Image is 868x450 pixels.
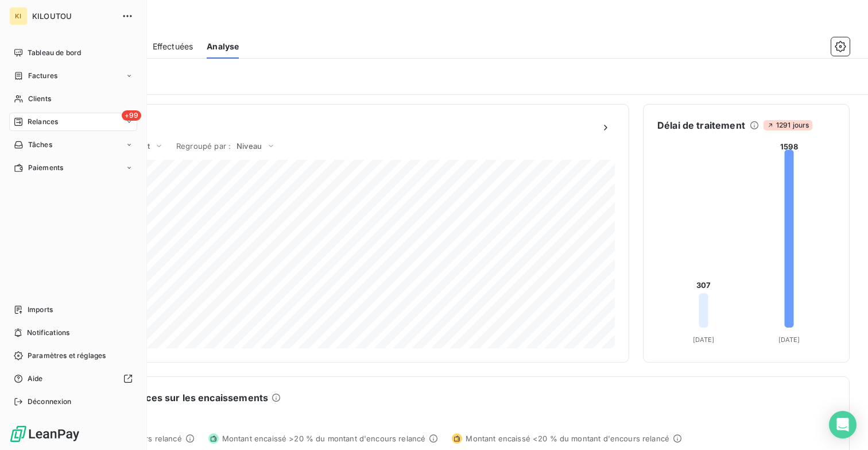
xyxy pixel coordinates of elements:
span: Paiements [28,163,63,173]
span: Déconnexion [28,397,72,407]
span: Tâches [28,140,52,150]
tspan: [DATE] [693,336,715,344]
div: KI [9,7,28,25]
tspan: [DATE] [778,336,800,344]
span: Montant encaissé <20 % du montant d'encours relancé [466,434,669,443]
span: Tableau de bord [28,48,81,58]
h6: Impact des relances sur les encaissements [69,391,268,405]
span: Effectuées [153,41,193,52]
span: Clients [28,94,51,104]
div: Open Intercom Messenger [829,411,857,439]
span: Factures [28,71,57,81]
span: +99 [122,110,141,121]
span: KILOUTOU [32,11,115,21]
span: Imports [28,305,53,315]
span: Niveau [237,141,262,151]
span: Notifications [27,328,69,338]
span: Regroupé par : [176,141,231,151]
span: Analyse [207,41,239,52]
h6: Délai de traitement [657,118,745,132]
span: Montant encaissé >20 % du montant d'encours relancé [222,434,426,443]
img: Logo LeanPay [9,425,80,443]
a: Aide [9,370,137,388]
span: Aide [28,374,43,384]
span: Paramètres et réglages [28,351,106,361]
span: Relances [28,117,58,127]
span: 1291 jours [764,120,813,130]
